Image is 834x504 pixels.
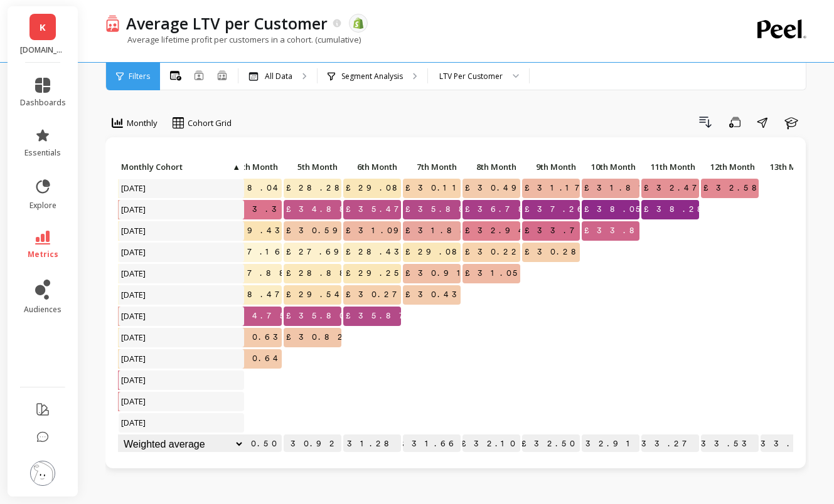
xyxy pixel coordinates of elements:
span: £31.17 [522,179,592,197]
span: 8th Month [465,162,516,172]
span: £29.25 [343,264,406,283]
div: Toggle SortBy [343,158,402,177]
span: Cohort Grid [188,117,232,129]
span: 6th Month [346,162,397,172]
span: £32.94 [462,221,530,240]
p: 13th Month [761,158,818,176]
span: 11th Month [644,162,695,172]
span: £27.16 [224,243,287,261]
div: Toggle SortBy [521,158,581,177]
span: £35.80 [284,307,350,325]
span: £30.28 [522,243,588,261]
span: £28.43 [343,243,411,261]
p: Average LTV per Customer [126,13,328,34]
p: 4th Month [224,158,282,176]
div: Toggle SortBy [223,158,283,177]
p: £33.53 [701,434,759,453]
p: £30.50 [224,434,282,453]
span: metrics [28,249,58,260]
span: ▲ [231,162,240,172]
p: Monthly Cohort [119,158,244,176]
span: £38.05 [582,200,648,219]
span: explore [29,201,56,211]
span: [DATE] [119,200,149,219]
span: 10th Month [584,162,636,172]
span: £33.73 [522,221,600,240]
span: £28.88 [284,264,356,283]
p: 9th Month [522,158,580,176]
p: £33.27 [641,434,699,453]
span: 4th Month [227,162,278,172]
span: [DATE] [119,328,149,347]
span: £28.47 [224,285,292,304]
div: Toggle SortBy [283,158,343,177]
span: £35.87 [343,307,416,325]
p: 12th Month [701,158,759,176]
span: £34.75 [224,307,292,325]
span: £32.47 [641,179,709,197]
span: [DATE] [119,349,149,368]
span: £34.88 [284,200,356,219]
img: api.shopify.svg [353,18,364,29]
p: Average lifetime profit per customers in a cohort. (cumulative) [105,34,361,45]
span: £31.81 [582,179,652,197]
span: [DATE] [119,264,149,283]
span: 13th Month [763,162,815,172]
span: £29.43 [224,221,292,240]
span: £30.63 [224,328,290,347]
span: £30.82 [284,328,350,347]
div: Toggle SortBy [462,158,521,177]
p: 10th Month [582,158,639,176]
span: 9th Month [525,162,576,172]
p: £33.95 [761,434,818,453]
p: 11th Month [641,158,699,176]
span: £30.11 [403,179,466,197]
div: Toggle SortBy [641,158,700,177]
span: [DATE] [119,307,149,325]
span: 5th Month [286,162,338,172]
span: £28.28 [284,179,351,197]
span: [DATE] [119,370,149,389]
p: £31.66 [403,434,461,453]
span: £30.64 [224,349,285,368]
p: Segment Analysis [341,71,403,81]
span: £29.08 [403,243,469,261]
span: £36.78 [462,200,535,219]
div: Toggle SortBy [760,158,820,177]
p: £32.91 [582,434,639,453]
span: £30.59 [284,221,350,240]
span: £30.43 [403,285,469,304]
div: Toggle SortBy [581,158,641,177]
span: [DATE] [119,179,149,197]
span: audiences [24,305,61,315]
span: £37.26 [522,200,589,219]
div: Toggle SortBy [402,158,462,177]
p: £30.92 [284,434,341,453]
p: 8th Month [462,158,520,176]
span: [DATE] [119,243,149,261]
div: LTV Per Customer [439,70,503,82]
span: 12th Month [703,162,755,172]
p: All Data [265,71,292,81]
span: £31.85 [403,221,472,240]
span: £33.38 [224,200,302,219]
span: £38.28 [641,200,714,219]
span: K [40,20,46,34]
span: £30.49 [462,179,528,197]
div: Toggle SortBy [118,158,178,177]
img: profile picture [30,461,55,486]
span: £27.69 [284,243,351,261]
span: dashboards [20,98,66,108]
span: Filters [129,71,150,81]
span: £31.05 [462,264,525,283]
span: £29.08 [343,179,409,197]
span: [DATE] [119,413,149,432]
p: Koh.com [20,45,66,55]
p: £32.50 [522,434,580,453]
span: £29.54 [284,285,346,304]
p: £31.28 [343,434,401,453]
span: [DATE] [119,392,149,411]
span: £30.27 [343,285,409,304]
span: Monthly [127,117,158,129]
span: £28.04 [224,179,285,197]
